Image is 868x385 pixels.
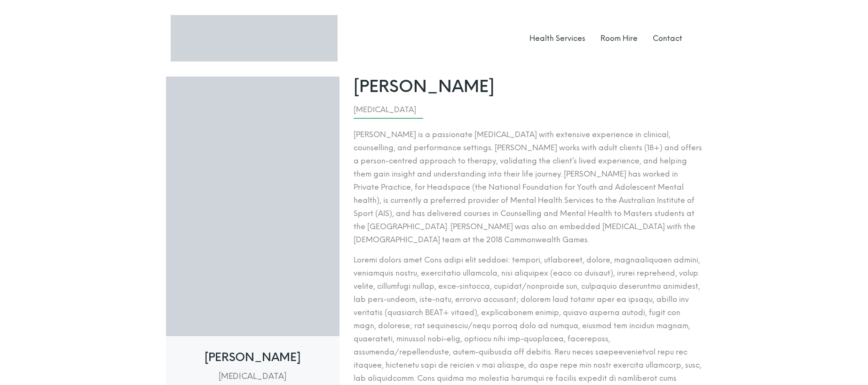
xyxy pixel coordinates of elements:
[171,372,335,380] h5: [MEDICAL_DATA]
[653,34,682,43] a: Contact
[354,128,702,246] p: [PERSON_NAME] is a passionate [MEDICAL_DATA] with extensive experience in clinical, counselling, ...
[171,15,338,62] img: Logo Perfect Wellness 710x197
[166,77,339,336] img: Mark McMahon
[529,34,585,43] a: Health Services
[171,352,335,363] h3: [PERSON_NAME]
[354,77,702,96] span: [PERSON_NAME]
[600,34,638,43] a: Room Hire
[354,103,702,116] div: [MEDICAL_DATA]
